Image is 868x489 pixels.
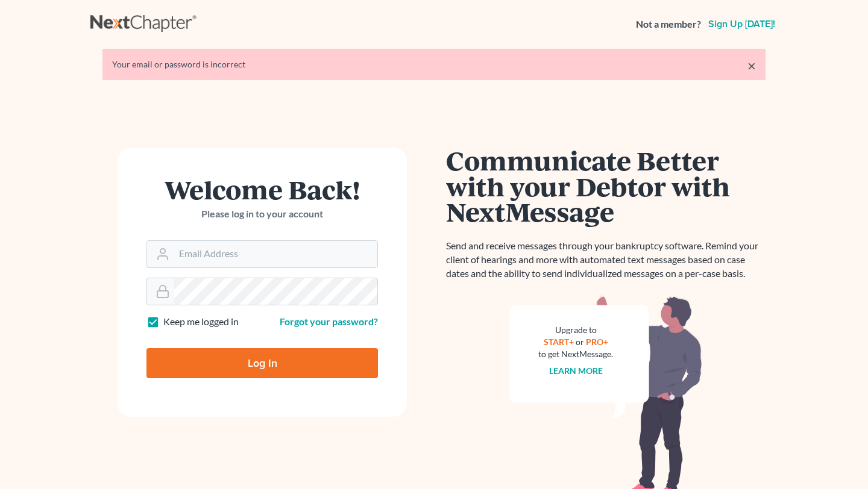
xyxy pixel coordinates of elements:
[544,337,574,347] a: START+
[538,324,613,336] div: Upgrade to
[163,315,239,329] label: Keep me logged in
[446,148,766,225] h1: Communicate Better with your Debtor with NextMessage
[747,58,756,73] a: ×
[146,176,378,202] h1: Welcome Back!
[538,348,613,360] div: to get NextMessage.
[112,58,756,70] div: Your email or password is incorrect
[636,17,701,31] strong: Not a member?
[146,348,378,378] input: Log In
[174,241,377,267] input: Email Address
[280,316,378,327] a: Forgot your password?
[446,239,766,281] p: Send and receive messages through your bankruptcy software. Remind your client of hearings and mo...
[586,337,608,347] a: PRO+
[706,19,778,29] a: Sign up [DATE]!
[576,337,584,347] span: or
[146,207,378,221] p: Please log in to your account
[549,366,603,376] a: Learn more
